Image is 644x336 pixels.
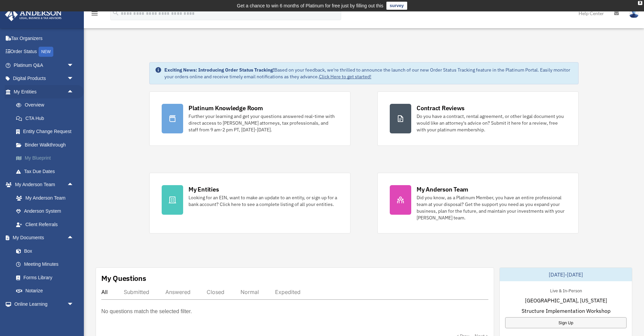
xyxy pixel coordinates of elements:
[39,47,53,57] div: NEW
[505,317,627,328] a: Sign Up
[377,173,579,234] a: My Anderson Team Did you know, as a Platinum Member, you have an entire professional team at your...
[67,72,80,86] span: arrow_drop_down
[67,85,80,99] span: arrow_drop_up
[545,287,587,294] div: Live & In-Person
[3,8,64,21] img: Anderson Advisors Platinum Portal
[9,138,84,152] a: Binder Walkthrough
[5,32,84,45] a: Tax Organizers
[101,307,192,316] p: No questions match the selected filter.
[189,185,219,194] div: My Entities
[9,258,84,271] a: Meeting Minutes
[124,289,149,295] div: Submitted
[386,2,407,10] a: survey
[240,289,259,295] div: Normal
[91,9,99,17] i: menu
[67,58,80,72] span: arrow_drop_down
[67,178,80,192] span: arrow_drop_up
[164,67,573,80] div: Based on your feedback, we're thrilled to announce the launch of our new Order Status Tracking fe...
[319,74,371,80] a: Click Here to get started!
[207,289,224,295] div: Closed
[9,271,84,284] a: Forms Library
[525,296,607,304] span: [GEOGRAPHIC_DATA], [US_STATE]
[237,2,383,10] div: Get a chance to win 6 months of Platinum for free just by filling out this
[9,218,84,231] a: Client Referrals
[189,194,338,208] div: Looking for an EIN, want to make an update to an entity, or sign up for a bank account? Click her...
[638,1,642,5] div: close
[164,67,274,73] strong: Exciting News: Introducing Order Status Tracking!
[5,297,84,311] a: Online Learningarrow_drop_down
[67,231,80,245] span: arrow_drop_up
[189,104,263,112] div: Platinum Knowledge Room
[112,9,119,16] i: search
[5,72,84,85] a: Digital Productsarrow_drop_down
[189,113,338,133] div: Further your learning and get your questions answered real-time with direct access to [PERSON_NAM...
[5,311,84,324] a: Billingarrow_drop_down
[9,112,84,125] a: CTA Hub
[67,311,80,325] span: arrow_drop_down
[67,297,80,311] span: arrow_drop_down
[9,125,84,138] a: Entity Change Request
[5,231,84,245] a: My Documentsarrow_drop_up
[522,307,610,315] span: Structure Implementation Workshop
[417,113,566,133] div: Do you have a contract, rental agreement, or other legal document you would like an attorney's ad...
[9,98,84,112] a: Overview
[377,91,579,146] a: Contract Reviews Do you have a contract, rental agreement, or other legal document you would like...
[9,244,84,258] a: Box
[9,165,84,178] a: Tax Due Dates
[5,178,84,192] a: My Anderson Teamarrow_drop_up
[101,273,146,283] div: My Questions
[417,104,465,112] div: Contract Reviews
[275,289,301,295] div: Expedited
[101,289,108,295] div: All
[9,205,84,218] a: Anderson System
[500,268,632,281] div: [DATE]-[DATE]
[149,91,351,146] a: Platinum Knowledge Room Further your learning and get your questions answered real-time with dire...
[417,194,566,221] div: Did you know, as a Platinum Member, you have an entire professional team at your disposal? Get th...
[91,12,99,17] a: menu
[9,191,84,205] a: My Anderson Team
[417,185,468,194] div: My Anderson Team
[9,152,84,165] a: My Blueprint
[149,173,351,234] a: My Entities Looking for an EIN, want to make an update to an entity, or sign up for a bank accoun...
[9,284,84,298] a: Notarize
[5,45,84,59] a: Order StatusNEW
[5,58,84,72] a: Platinum Q&Aarrow_drop_down
[5,85,84,98] a: My Entitiesarrow_drop_up
[629,8,639,18] img: User Pic
[165,289,191,295] div: Answered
